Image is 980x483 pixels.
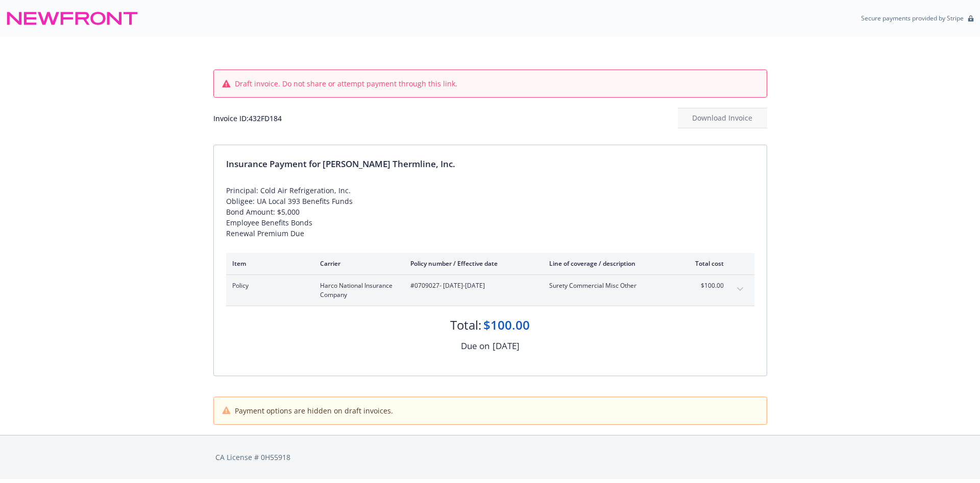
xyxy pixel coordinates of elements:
div: Download Invoice [678,108,767,128]
span: $100.00 [685,281,724,290]
div: Line of coverage / description [549,259,669,268]
button: Download Invoice [678,108,767,128]
span: Surety Commercial Misc Other [549,281,669,290]
span: Draft invoice. Do not share or attempt payment through this link. [235,78,457,89]
div: Carrier [320,259,394,268]
div: $100.00 [483,316,530,334]
div: Insurance Payment for [PERSON_NAME] Thermline, Inc. [226,157,754,171]
div: Item [232,259,304,268]
span: Harco National Insurance Company [320,281,394,300]
span: Policy [232,281,304,290]
div: Total: [450,316,481,334]
div: Invoice ID: 432FD184 [213,113,282,124]
span: #0709027 - [DATE]-[DATE] [410,281,533,290]
div: [DATE] [493,339,520,353]
div: PolicyHarco National Insurance Company#0709027- [DATE]-[DATE]Surety Commercial Misc Other$100.00e... [226,275,754,306]
div: Total cost [685,259,724,268]
div: Policy number / Effective date [410,259,533,268]
p: Secure payments provided by Stripe [861,14,964,22]
span: Payment options are hidden on draft invoices. [235,405,393,416]
button: expand content [732,281,748,297]
div: Due on [461,339,489,353]
div: Principal: Cold Air Refrigeration, Inc. Obligee: UA Local 393 Benefits Funds Bond Amount: $5,000 ... [226,185,754,239]
div: CA License # 0H55918 [215,452,765,463]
